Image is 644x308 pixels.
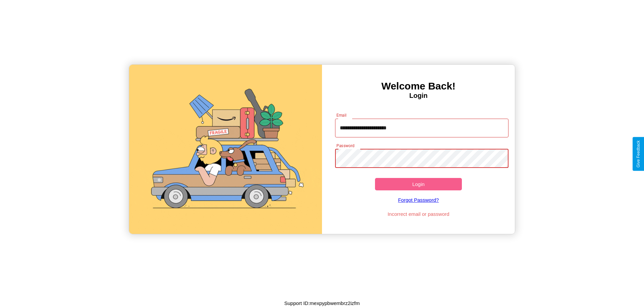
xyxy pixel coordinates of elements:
[332,209,505,219] p: Incorrect email or password
[129,65,322,234] img: gif
[336,112,347,118] label: Email
[322,80,515,92] h3: Welcome Back!
[332,190,505,209] a: Forgot Password?
[284,299,360,308] p: Support ID: mexpypbwembrz2izfm
[375,178,462,190] button: Login
[636,140,641,168] div: Give Feedback
[322,92,515,100] h4: Login
[336,143,354,148] label: Password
